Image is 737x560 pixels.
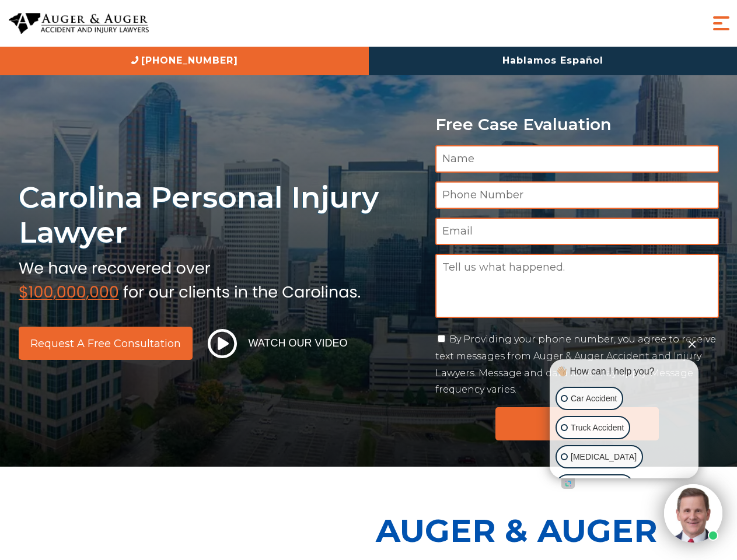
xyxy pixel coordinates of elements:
button: Watch Our Video [204,328,351,359]
div: 👋🏼 How can I help you? [553,365,696,378]
p: Free Case Evaluation [435,116,719,134]
p: Auger & Auger [376,502,731,559]
button: Close Intaker Chat Widget [684,335,700,352]
input: Submit [495,407,659,440]
label: By Providing your phone number, you agree to receive text messages from Auger & Auger Accident an... [435,334,716,395]
a: Request a Free Consultation [19,327,193,360]
span: Request a Free Consultation [30,338,181,349]
p: [MEDICAL_DATA] [571,450,637,464]
img: Intaker widget Avatar [664,484,722,542]
a: Open intaker chat [561,478,575,489]
input: Name [435,145,719,173]
button: Menu [710,12,733,35]
img: sub text [19,256,361,300]
input: Email [435,218,719,245]
img: Auger & Auger Accident and Injury Lawyers Logo [9,13,149,34]
p: Truck Accident [571,421,624,435]
h1: Carolina Personal Injury Lawyer [19,180,421,250]
p: Car Accident [571,391,617,406]
input: Phone Number [435,181,719,209]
